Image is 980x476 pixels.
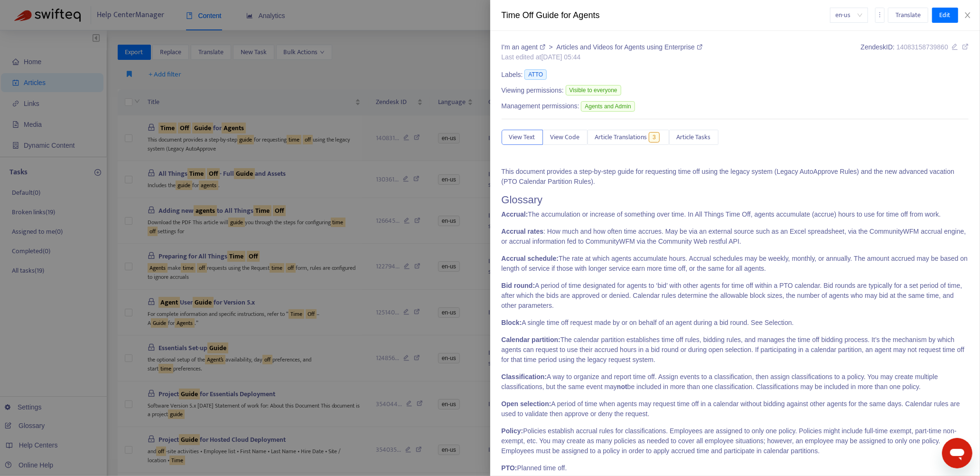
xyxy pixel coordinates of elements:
p: A period of time designated for agents to ‘bid’ with other agents for time off within a PTO calen... [502,281,969,311]
span: 14083158739860 [896,43,948,51]
strong: Accrual: [502,210,528,218]
div: Zendesk ID: [861,42,969,62]
strong: Classification: [502,373,547,381]
p: The accumulation or increase of something over time. In All Things Time Off, agents accumulate (a... [502,209,969,219]
span: Labels: [502,70,523,80]
span: ATTO [524,69,547,80]
button: more [875,8,885,23]
span: Management permissions: [502,101,579,111]
p: A single time off request made by or on behalf of an agent during a bid round. See Selection. [502,318,969,328]
span: Glossary [502,194,543,206]
button: Article Translations3 [588,130,669,145]
button: View Text [502,130,543,145]
div: Time Off Guide for Agents [502,9,830,22]
span: Agents and Admin [581,101,635,112]
strong: Block: [502,319,522,326]
strong: Policy: [502,427,523,435]
button: Close [961,11,974,20]
span: View Text [509,132,535,143]
span: Article Translations [595,132,647,143]
strong: Accrual rates [502,228,544,235]
span: close [964,11,971,19]
iframe: Button to launch messaging window [942,438,972,468]
button: Translate [888,8,928,23]
a: Articles and Videos for Agents using Enterprise [556,43,702,51]
button: Article Tasks [669,130,719,145]
p: This document provides a step-by-step guide for requesting time off using the legacy system (Lega... [502,167,969,187]
p: Policies establish accrual rules for classifications. Employees are assigned to only one policy. ... [502,426,969,456]
span: en-us [836,8,862,22]
a: I'm an agent [502,43,547,51]
p: The calendar partition establishes time off rules, bidding rules, and manages the time off biddin... [502,335,969,365]
strong: Accrual schedule: [502,255,559,262]
button: View Code [543,130,588,145]
strong: Open selection: [502,400,551,408]
strong: PTO: [502,464,517,472]
span: Visible to everyone [566,85,621,95]
button: Edit [932,8,958,23]
p: Planned time off. [502,463,969,473]
strong: Calendar partition: [502,336,560,343]
div: > [502,42,702,52]
span: more [877,11,883,18]
p: A period of time when agents may request time off in a calendar without bidding against other age... [502,399,969,419]
span: Translate [896,10,921,20]
p: A way to organize and report time off. Assign events to a classification, then assign classificat... [502,372,969,392]
p: The rate at which agents accumulate hours. Accrual schedules may be weekly, monthly, or annually.... [502,254,969,274]
span: Edit [940,10,951,20]
div: Last edited at [DATE] 05:44 [502,52,702,62]
span: Article Tasks [677,132,711,143]
p: : How much and how often time accrues. May be via an external source such as an Excel spreadsheet... [502,227,969,247]
span: View Code [551,132,580,143]
span: 3 [649,132,660,143]
span: Viewing permissions: [502,86,564,95]
strong: not [617,383,627,390]
strong: Bid round: [502,282,535,289]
